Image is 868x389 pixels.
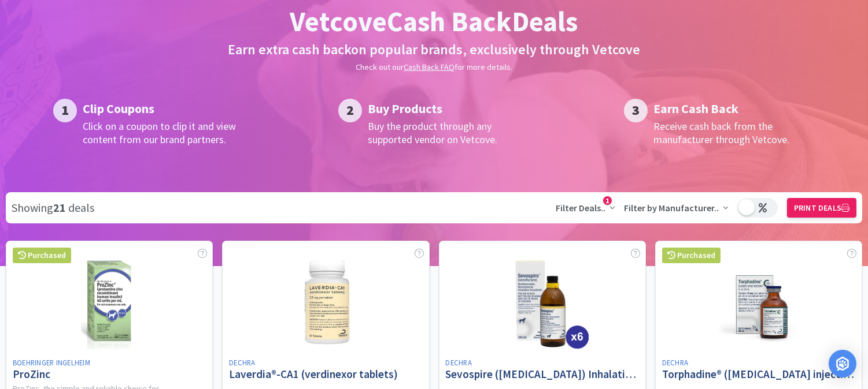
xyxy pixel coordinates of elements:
[556,202,615,214] span: Filter Deals..
[6,39,862,61] h2: Earn extra cash back on popular brands, exclusively through Vetcove
[653,119,815,147] h3: Receive cash back from the manufacturer through Vetcove.
[624,99,648,122] div: 3
[53,200,66,215] strong: 21
[83,119,244,147] h3: Click on a coupon to clip it and view content from our brand partners.
[653,99,815,119] h2: Earn Cash Back
[624,202,728,214] span: Filter by Manufacturer..
[6,61,862,73] h6: Check out our for more details.
[829,350,856,377] div: Open Intercom Messenger
[53,99,77,122] div: 1
[787,198,856,218] button: Print Deals
[6,5,862,39] h1: Vetcove Cash Back Deals
[12,199,556,217] div: Showing deals
[83,99,244,119] h2: Clip Coupons
[603,196,612,205] span: 1
[338,99,362,122] div: 2
[404,62,455,72] a: Cash Back FAQ
[368,99,529,119] h2: Buy Products
[368,119,529,147] h3: Buy the product through any supported vendor on Vetcove.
